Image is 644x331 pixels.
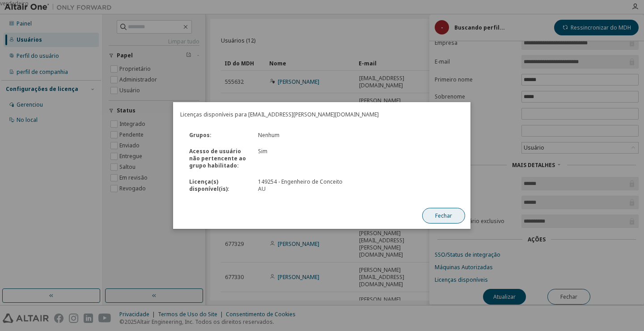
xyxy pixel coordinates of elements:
[237,162,239,169] font: :
[180,111,379,118] font: Licenças disponíveis para [EMAIL_ADDRESS][PERSON_NAME][DOMAIN_NAME]
[258,131,280,139] font: Nenhum
[210,131,212,139] font: :
[423,208,466,224] button: Fechar
[258,147,268,155] font: Sim
[258,178,343,193] font: 149254 - Engenheiro de Conceito AU
[228,185,229,193] font: :
[189,147,246,169] font: Acesso de usuário não pertencente ao grupo habilitado
[189,131,210,139] font: Grupos
[436,212,453,219] font: Fechar
[189,178,228,193] font: Licença(s) disponível(is)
